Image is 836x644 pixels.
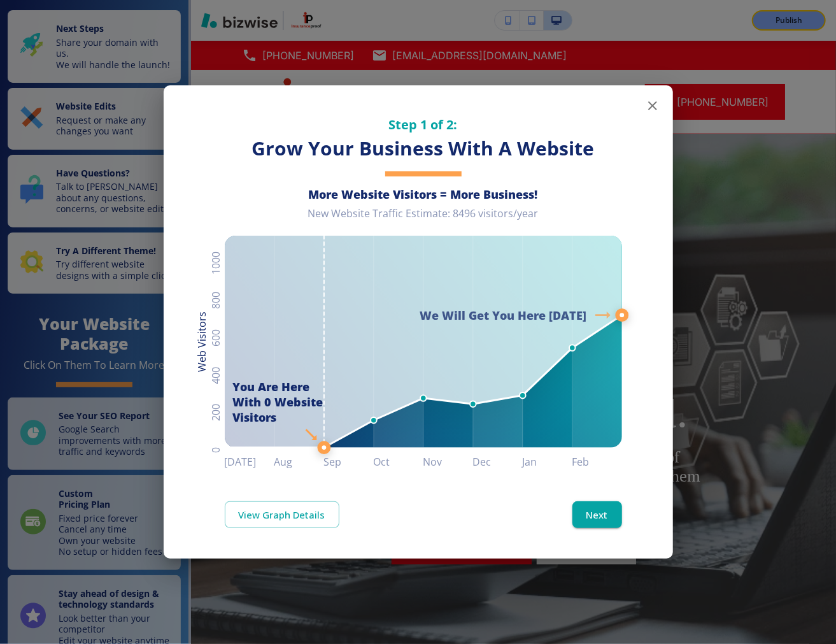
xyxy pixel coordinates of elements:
h6: Oct [374,453,423,471]
h6: Aug [274,453,324,471]
button: Next [572,501,622,528]
h6: Nov [423,453,473,471]
h6: More Website Visitors = More Business! [225,187,622,202]
h6: Dec [473,453,523,471]
h3: Grow Your Business With A Website [225,136,622,162]
div: New Website Traffic Estimate: 8496 visitors/year [225,207,622,231]
h6: [DATE] [225,453,274,471]
h6: Feb [572,453,622,471]
h6: Sep [324,453,374,471]
h6: Jan [523,453,572,471]
h5: Step 1 of 2: [225,116,622,133]
a: View Graph Details [225,501,339,528]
